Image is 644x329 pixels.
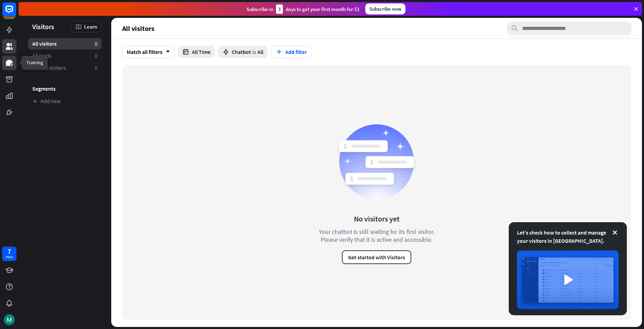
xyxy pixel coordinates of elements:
button: Open LiveChat chat widget [5,3,26,23]
div: 3 [276,4,283,14]
aside: 0 [95,64,97,71]
a: Recent visitors 0 [28,62,102,73]
div: 7 [8,248,11,254]
img: image [517,250,619,309]
div: No visitors yet [354,214,400,224]
span: Learn [84,23,97,30]
div: Your chatbot is still waiting for its first visitor. Please verify that it is active and accessible. [306,228,447,243]
div: Subscribe in days to get your first month for $1 [246,4,360,14]
div: Let's check how to collect and manage your visitors in [GEOGRAPHIC_DATA]. [517,228,619,245]
div: days [6,254,13,259]
span: All [257,48,263,55]
aside: 0 [95,40,97,47]
i: arrow_down [162,50,170,54]
button: Add filter [271,46,311,58]
button: Get started with Visitors [342,250,411,264]
span: All visitors [122,24,154,32]
div: Match all filters [122,46,174,58]
span: Recent visitors [32,64,66,71]
span: is [252,48,256,55]
h3: Segments [28,85,102,92]
a: Add new [28,95,102,107]
span: All visitors [32,40,57,47]
aside: 0 [95,52,97,59]
span: Chatbot [232,48,251,55]
button: All Time [178,46,215,58]
a: 7 days [2,247,16,261]
span: All leads [32,52,51,59]
span: Visitors [32,23,54,31]
a: All leads 0 [28,50,102,61]
div: Subscribe now [365,3,405,14]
